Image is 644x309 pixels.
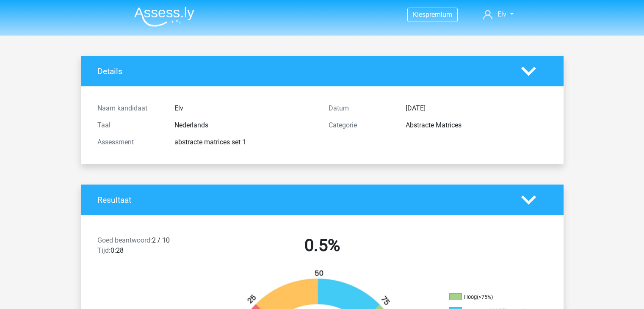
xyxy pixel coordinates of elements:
[91,120,168,130] div: Taal
[408,9,457,20] a: Kiespremium
[91,137,168,147] div: Assessment
[97,246,111,254] span: Tijd:
[168,137,322,147] div: abstracte matrices set 1
[168,120,322,130] div: Nederlands
[91,235,207,259] div: 2 / 10 0:28
[498,10,506,18] span: Elv
[413,11,426,19] span: Kies
[322,120,399,130] div: Categorie
[477,294,493,300] div: (>75%)
[97,236,152,244] span: Goed beantwoord:
[322,103,399,113] div: Datum
[91,103,168,113] div: Naam kandidaat
[480,9,517,19] a: Elv
[399,120,553,130] div: Abstracte Matrices
[213,235,431,256] h2: 0.5%
[97,195,509,205] h4: Resultaat
[449,293,534,301] li: Hoog
[134,7,194,27] img: Assessly
[97,66,509,76] h4: Details
[399,103,553,113] div: [DATE]
[426,11,452,19] span: premium
[168,103,322,113] div: Elv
